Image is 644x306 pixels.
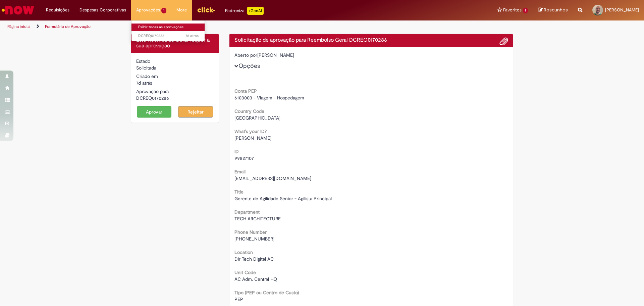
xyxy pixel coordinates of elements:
[234,115,280,121] span: [GEOGRAPHIC_DATA]
[136,64,214,71] div: Solicitada
[234,37,508,43] h4: Solicitação de aprovação para Reembolso Geral DCREQ0170286
[185,33,199,38] span: 7d atrás
[538,7,568,13] a: Rascunhos
[605,7,639,13] span: [PERSON_NAME]
[138,33,199,39] span: DCREQ0170286
[503,7,522,13] span: Favoritos
[234,276,277,282] span: AC Adm. Central HQ
[234,256,274,262] span: Dir Tech Digital AC
[45,24,91,29] a: Formulário de Aprovação
[234,229,267,235] b: Phone Number
[234,155,254,161] span: 99827107
[1,3,35,17] img: ServiceNow
[523,8,528,13] span: 1
[136,73,158,80] label: Criado em
[136,80,152,86] span: 7d atrás
[234,296,243,302] span: PEP
[225,7,264,15] div: Padroniza
[178,106,213,118] button: Rejeitar
[7,24,31,29] a: Página inicial
[136,7,160,13] span: Aprovações
[176,7,187,13] span: More
[234,52,257,58] label: Aberto por
[131,32,205,40] a: Aberto DCREQ0170286 :
[161,8,166,13] span: 1
[234,169,246,175] b: Email
[234,195,332,202] span: Gerente de Agilidade Senior - Agilista Principal
[247,7,264,15] p: +GenAi
[234,148,239,155] b: ID
[234,249,253,255] b: Location
[197,5,215,15] img: click_logo_yellow_360x200.png
[234,189,244,195] b: Title
[234,135,271,141] span: [PERSON_NAME]
[544,7,568,13] span: Rascunhos
[234,175,311,181] span: [EMAIL_ADDRESS][DOMAIN_NAME]
[234,236,274,242] span: [PHONE_NUMBER]
[137,106,172,118] button: Aprovar
[234,95,304,101] span: 6103003 - Viagem - Hospedagem
[5,20,424,33] ul: Trilhas de página
[131,24,205,31] a: Exibir todas as aprovações
[136,58,150,64] label: Estado
[136,95,214,101] div: DCREQ0170286
[234,209,260,215] b: Department
[234,88,257,94] b: Conta PEP
[185,33,199,38] time: 23/09/2025 03:56:10
[234,128,267,134] b: What's your ID?
[46,7,69,13] span: Requisições
[234,290,299,296] b: Tipo (PEP ou Centro de Custo)
[234,269,256,275] b: Unit Code
[136,88,169,95] label: Aprovação para
[136,37,214,49] h4: Este Reembolso Geral requer a sua aprovação
[136,80,214,86] div: 23/09/2025 03:56:10
[234,52,508,60] div: [PERSON_NAME]
[234,216,281,222] span: TECH ARCHITECTURE
[234,108,264,114] b: Country Code
[79,7,126,13] span: Despesas Corporativas
[131,20,205,41] ul: Aprovações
